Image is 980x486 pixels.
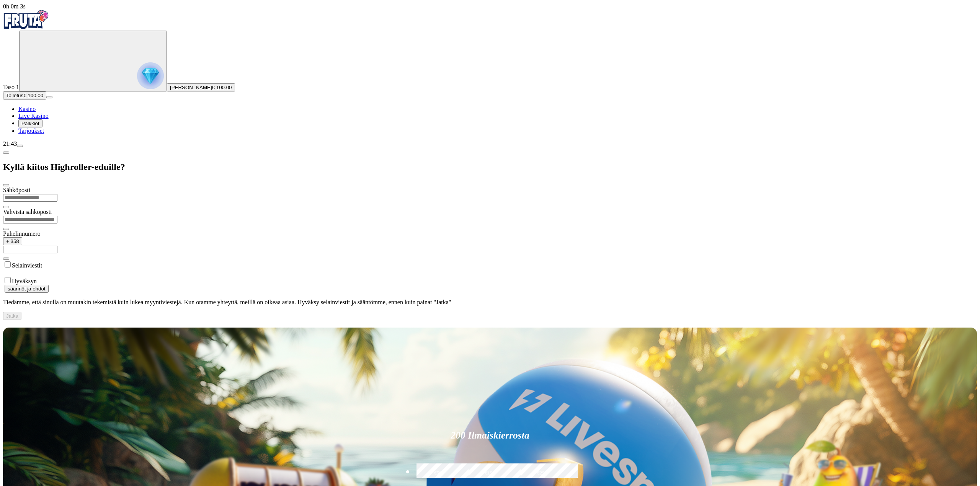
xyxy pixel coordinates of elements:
button: eye icon [3,206,9,208]
button: reward progress [19,31,167,91]
label: €150 [467,462,513,484]
a: Live Kasino [18,113,49,119]
button: menu [46,96,52,98]
label: Sähköposti [3,187,30,193]
button: Jatka [3,312,21,320]
span: Talletus [6,93,23,98]
label: €250 [519,462,565,484]
span: Jatka [6,313,18,319]
nav: Main menu [3,106,977,134]
nav: Primary [3,10,977,134]
span: 21:43 [3,140,17,147]
label: Hyväksyn [12,278,37,284]
label: €50 [415,462,461,484]
span: Palkkiot [21,121,39,126]
img: Fruta [3,10,49,29]
span: € 100.00 [212,85,232,90]
span: € 100.00 [23,93,43,98]
h2: Kyllä kiitos Highroller-eduille? [3,162,977,172]
label: Puhelinnumero [3,230,41,237]
a: Fruta [3,24,49,30]
button: Talletusplus icon€ 100.00 [3,91,46,99]
a: Kasino [18,106,36,112]
a: Tarjoukset [18,127,44,134]
img: reward progress [137,62,164,89]
button: eye icon [3,258,9,260]
span: Taso 1 [3,84,19,90]
button: + 358chevron-down icon [3,237,22,245]
label: Vahvista sähköposti [3,209,52,215]
button: säännöt ja ehdot [5,285,49,293]
button: [PERSON_NAME]€ 100.00 [167,83,235,91]
p: Tiedämme, että sinulla on muutakin tekemistä kuin lukea myyntiviestejä. Kun otamme yhteyttä, meil... [3,299,977,306]
label: Selainviestit [12,262,42,269]
button: eye icon [3,228,9,230]
button: close [3,184,9,186]
button: Palkkiot [18,119,42,127]
button: menu [17,145,23,147]
span: [PERSON_NAME] [170,85,212,90]
button: chevron-left icon [3,152,9,154]
span: user session time [3,3,26,10]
